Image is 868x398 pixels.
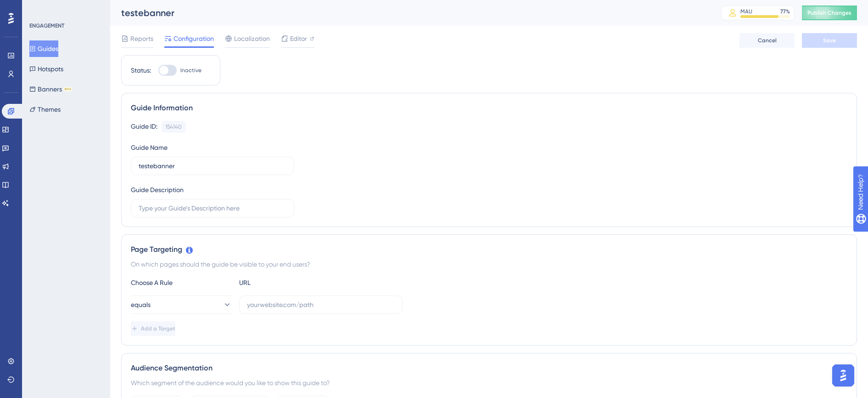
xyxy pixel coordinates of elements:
[739,33,795,48] button: Cancel
[131,363,847,374] div: Audience Segmentation
[807,9,851,17] span: Publish Changes
[29,81,72,97] button: BannersBETA
[29,22,64,29] div: ENGAGEMENT
[29,40,58,57] button: Guides
[802,6,857,20] button: Publish Changes
[290,33,307,44] span: Editor
[139,161,286,171] input: Type your Guide’s Name here
[247,300,395,310] input: yourwebsite.com/path
[131,296,232,314] button: equals
[131,321,175,336] button: Add a Target
[165,123,182,131] div: 154140
[131,142,168,153] div: Guide Name
[758,37,777,44] span: Cancel
[823,37,836,44] span: Save
[131,259,847,270] div: On which pages should the guide be visible to your end users?
[131,184,184,195] div: Guide Description
[131,65,151,76] div: Status:
[780,8,790,15] div: 77 %
[139,203,286,213] input: Type your Guide’s Description here
[29,101,61,118] button: Themes
[131,299,151,310] span: equals
[239,277,340,288] div: URL
[131,277,232,288] div: Choose A Rule
[141,325,175,332] span: Add a Target
[29,61,63,77] button: Hotspots
[829,362,857,389] iframe: UserGuiding AI Assistant Launcher
[174,33,214,44] span: Configuration
[64,87,72,91] div: BETA
[131,102,847,114] div: Guide Information
[234,33,270,44] span: Localization
[22,2,57,13] span: Need Help?
[121,6,698,19] div: testebanner
[180,67,202,74] span: Inactive
[131,377,847,388] div: Which segment of the audience would you like to show this guide to?
[131,244,847,255] div: Page Targeting
[131,121,157,133] div: Guide ID:
[130,33,153,44] span: Reports
[740,8,752,15] div: MAU
[802,33,857,48] button: Save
